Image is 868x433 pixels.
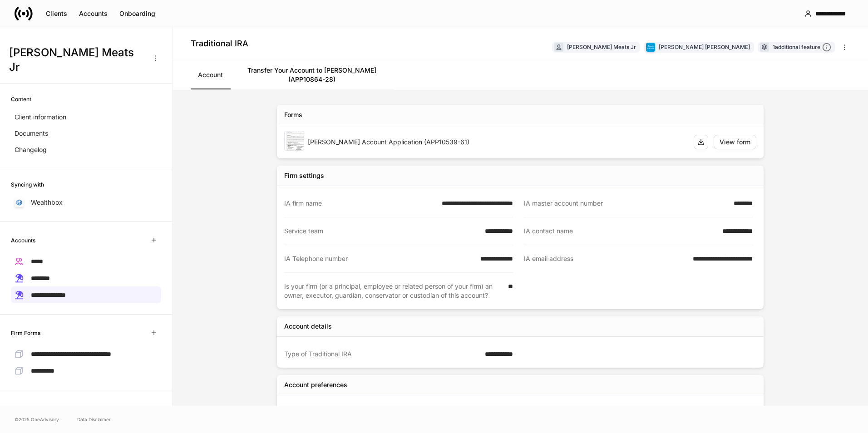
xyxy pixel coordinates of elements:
[11,109,161,125] a: Client information
[9,45,145,74] h3: [PERSON_NAME] Meats Jr
[11,329,40,337] h6: Firm Forms
[73,6,113,21] button: Accounts
[308,138,686,147] div: [PERSON_NAME] Account Application (APP10539-61)
[720,138,750,147] div: View form
[230,60,394,89] a: Transfer Your Account to [PERSON_NAME] (APP10864-28)
[113,6,161,21] button: Onboarding
[11,404,128,413] h6: Meats - [PERSON_NAME] & [PERSON_NAME]
[714,135,756,149] button: View form
[11,142,161,158] a: Changelog
[284,254,475,263] div: IA Telephone number
[284,322,332,331] div: Account details
[11,180,44,189] h6: Syncing with
[79,9,108,18] div: Accounts
[646,43,655,52] img: charles-schwab-BFYFdbvS.png
[659,43,750,51] div: [PERSON_NAME] [PERSON_NAME]
[284,349,479,359] div: Type of Traditional IRA
[119,9,155,18] div: Onboarding
[15,129,48,138] p: Documents
[11,95,31,103] h6: Content
[15,416,59,423] span: © 2025 OneAdvisory
[11,194,161,211] a: Wealthbox
[40,6,73,21] button: Clients
[15,145,47,154] p: Changelog
[567,43,636,51] div: [PERSON_NAME] Meats Jr
[191,38,248,49] h4: Traditional IRA
[284,199,436,208] div: IA firm name
[77,416,111,423] a: Data Disclaimer
[524,254,687,264] div: IA email address
[773,43,831,52] div: 1 additional feature
[284,171,324,180] div: Firm settings
[284,282,503,300] div: Is your firm (or a principal, employee or related person of your firm) an owner, executor, guardi...
[284,110,302,119] div: Forms
[46,9,67,18] div: Clients
[524,199,728,208] div: IA master account number
[284,380,347,389] div: Account preferences
[31,198,63,207] p: Wealthbox
[524,226,717,236] div: IA contact name
[11,236,35,245] h6: Accounts
[11,125,161,142] a: Documents
[15,113,66,122] p: Client information
[284,226,479,236] div: Service team
[191,60,230,89] a: Account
